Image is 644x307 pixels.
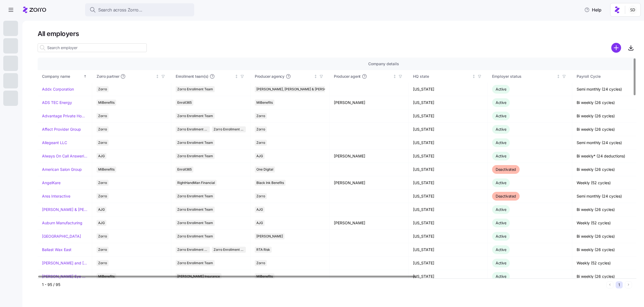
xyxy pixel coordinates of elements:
[177,207,213,213] span: Zorro Enrollment Team
[177,153,213,159] span: Zorro Enrollment Team
[580,4,606,15] button: Help
[409,96,488,109] td: [US_STATE]
[256,273,273,279] span: MiBenefits
[177,220,213,226] span: Zorro Enrollment Team
[98,166,115,172] span: MiBenefits
[330,96,409,109] td: [PERSON_NAME]
[177,247,208,253] span: Zorro Enrollment Team
[556,74,560,78] div: Not sorted
[496,100,506,105] span: Active
[98,86,107,92] span: Zorro
[409,83,488,96] td: [US_STATE]
[38,70,92,83] th: Company nameSorted ascending
[409,270,488,283] td: [US_STATE]
[611,43,621,53] svg: add icon
[256,220,263,226] span: AJG
[38,29,636,38] h1: All employers
[177,233,213,239] span: Zorro Enrollment Team
[98,247,107,253] span: Zorro
[98,207,105,213] span: AJG
[42,207,88,212] a: [PERSON_NAME] & [PERSON_NAME]'s
[177,180,215,186] span: RightHandMan Financial
[496,114,506,118] span: Active
[250,70,330,83] th: Producer agencyNot sorted
[496,274,506,279] span: Active
[625,281,632,288] button: Next page
[330,70,409,83] th: Producer agentNot sorted
[98,113,107,119] span: Zorro
[616,281,623,288] button: 1
[214,126,244,132] span: Zorro Enrollment Experts
[98,273,115,279] span: MiBenefits
[584,7,601,13] span: Help
[83,74,87,78] div: Sorted ascending
[256,126,265,132] span: Zorro
[42,100,72,105] a: ADS TEC Energy
[98,180,107,186] span: Zorro
[98,220,105,226] span: AJG
[314,74,317,78] div: Not sorted
[42,282,604,287] div: 1 - 95 / 95
[393,74,397,78] div: Not sorted
[98,260,107,266] span: Zorro
[177,193,213,199] span: Zorro Enrollment Team
[409,257,488,270] td: [US_STATE]
[577,73,634,79] div: Payroll Cycle
[256,153,263,159] span: AJG
[235,74,238,78] div: Not sorted
[256,260,265,266] span: Zorro
[496,87,506,91] span: Active
[330,150,409,163] td: [PERSON_NAME]
[256,180,284,186] span: Black Ink Benefits
[177,113,213,119] span: Zorro Enrollment Team
[409,230,488,243] td: [US_STATE]
[409,150,488,163] td: [US_STATE]
[628,5,637,14] img: 038087f1531ae87852c32fa7be65e69b
[42,193,70,199] a: Ares Interactive
[42,234,81,239] a: [GEOGRAPHIC_DATA]
[496,154,506,158] span: Active
[214,247,244,253] span: Zorro Enrollment Experts
[256,247,270,253] span: RTA Risk
[496,207,506,212] span: Active
[177,166,192,172] span: Enroll365
[177,126,208,132] span: Zorro Enrollment Team
[98,140,107,146] span: Zorro
[42,180,61,186] a: AngelKare
[256,233,283,239] span: [PERSON_NAME]
[98,100,115,106] span: MiBenefits
[176,74,208,79] span: Enrollment team(s)
[488,70,572,83] th: Employer statusNot sorted
[330,216,409,230] td: [PERSON_NAME]
[496,234,506,239] span: Active
[177,100,192,106] span: Enroll365
[255,74,284,79] span: Producer agency
[472,74,476,78] div: Not sorted
[42,113,88,119] a: Advantage Private Home Care
[496,220,506,225] span: Active
[409,70,488,83] th: HQ stateNot sorted
[492,73,555,79] div: Employer status
[42,247,71,252] a: Ballast Wax East
[42,260,88,266] a: [PERSON_NAME] and [PERSON_NAME]'s Furniture
[409,163,488,176] td: [US_STATE]
[42,87,74,92] a: Addx Corporation
[496,194,516,198] span: Deactivated
[97,74,119,79] span: Zorro partner
[409,136,488,150] td: [US_STATE]
[98,153,105,159] span: AJG
[496,127,506,132] span: Active
[409,190,488,203] td: [US_STATE]
[409,123,488,136] td: [US_STATE]
[256,113,265,119] span: Zorro
[256,166,273,172] span: One Digital
[177,273,220,279] span: [PERSON_NAME] Insurance
[256,140,265,146] span: Zorro
[606,281,613,288] button: Previous page
[92,70,171,83] th: Zorro partnerNot sorted
[409,216,488,230] td: [US_STATE]
[256,193,265,199] span: Zorro
[496,167,516,172] span: Deactivated
[85,3,194,16] button: Search across Zorro...
[42,127,81,132] a: Affect Provider Group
